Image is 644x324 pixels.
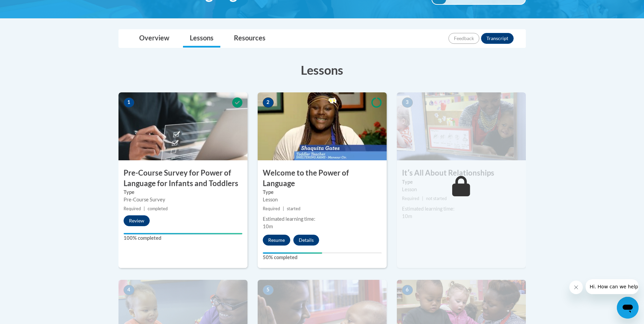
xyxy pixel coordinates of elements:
[617,297,639,319] iframe: Button to launch messaging window
[263,235,290,246] button: Resume
[144,206,145,211] span: |
[227,30,272,48] a: Resources
[4,5,55,10] span: Hi. How can we help?
[118,92,247,160] img: Course Image
[287,206,300,211] span: started
[148,206,168,211] span: completed
[402,213,412,219] span: 10m
[118,168,247,189] h3: Pre-Course Survey for Power of Language for Infants and Toddlers
[402,196,419,201] span: Required
[124,215,150,226] button: Review
[263,206,280,211] span: Required
[586,279,639,294] iframe: Message from company
[124,206,141,211] span: Required
[402,285,413,295] span: 6
[258,168,387,189] h3: Welcome to the Power of Language
[448,33,479,44] button: Feedback
[124,285,134,295] span: 4
[124,233,242,234] div: Your progress
[124,196,242,203] div: Pre-Course Survey
[263,188,382,196] label: Type
[481,33,514,44] button: Transcript
[397,92,526,160] img: Course Image
[258,92,387,160] img: Course Image
[124,234,242,242] label: 100% completed
[402,178,521,186] label: Type
[402,205,521,213] div: Estimated learning time:
[132,30,176,48] a: Overview
[124,188,242,196] label: Type
[183,30,220,48] a: Lessons
[263,254,382,261] label: 50% completed
[263,285,274,295] span: 5
[569,281,583,294] iframe: Close message
[402,186,521,193] div: Lesson
[118,61,526,78] h3: Lessons
[283,206,284,211] span: |
[263,97,274,108] span: 2
[397,168,526,178] h3: Itʹs All About Relationships
[402,97,413,108] span: 3
[124,97,134,108] span: 1
[293,235,319,246] button: Details
[263,223,273,229] span: 10m
[263,252,322,254] div: Your progress
[426,196,447,201] span: not started
[263,196,382,203] div: Lesson
[422,196,423,201] span: |
[263,215,382,223] div: Estimated learning time:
